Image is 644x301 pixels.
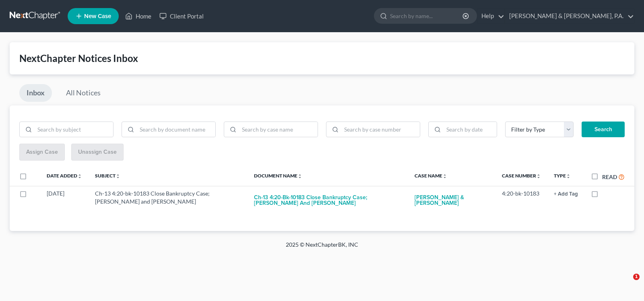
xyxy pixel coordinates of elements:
i: unfold_more [566,174,571,179]
a: Client Portal [155,9,208,23]
a: Typeunfold_more [554,173,571,179]
a: [PERSON_NAME] & [PERSON_NAME] [415,190,489,211]
td: Ch-13 4:20-bk-10183 Close Bankruptcy Case; [PERSON_NAME] and [PERSON_NAME] [89,186,248,215]
a: [PERSON_NAME] & [PERSON_NAME], P.A. [505,9,634,23]
button: + Add Tag [554,192,578,197]
i: unfold_more [536,174,541,179]
a: Case Nameunfold_more [415,173,447,179]
input: Search by case number [341,122,420,137]
div: NextChapter Notices Inbox [19,52,625,65]
span: New Case [84,13,111,19]
iframe: Intercom live chat [617,274,636,293]
a: Home [121,9,155,23]
i: unfold_more [116,174,120,179]
div: 2025 © NextChapterBK, INC [93,241,551,255]
a: Date Addedunfold_more [47,173,82,179]
a: Subjectunfold_more [95,173,120,179]
label: Read [602,173,617,181]
td: [DATE] [40,186,89,215]
i: unfold_more [442,174,447,179]
span: 1 [633,274,640,280]
input: Search by name... [390,8,464,23]
button: Ch-13 4:20-bk-10183 Close Bankruptcy Case; [PERSON_NAME] and [PERSON_NAME] [254,190,402,211]
input: Search by case name [239,122,318,137]
input: Search by subject [35,122,113,137]
button: Search [582,122,625,138]
a: Document Nameunfold_more [254,173,302,179]
a: All Notices [59,84,108,102]
i: unfold_more [77,174,82,179]
td: 4:20-bk-10183 [495,186,547,215]
i: unfold_more [297,174,302,179]
a: + Add Tag [554,190,578,198]
input: Search by document name [137,122,215,137]
a: Help [477,9,504,23]
a: Inbox [19,84,52,102]
a: Case Numberunfold_more [502,173,541,179]
input: Search by date [444,122,497,137]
